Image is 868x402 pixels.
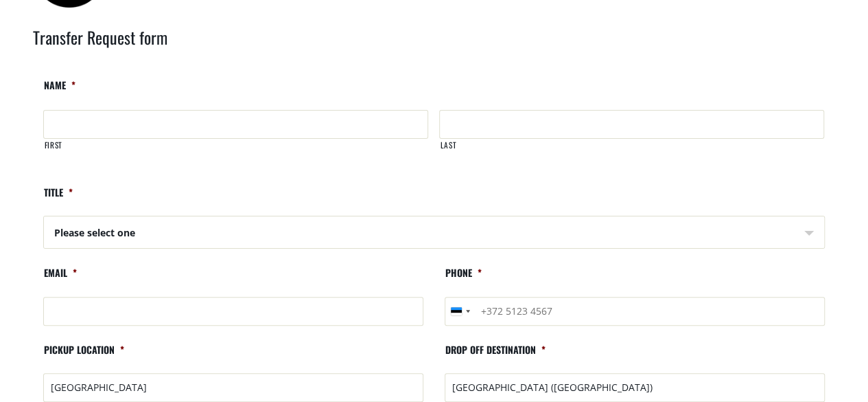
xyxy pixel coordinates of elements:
[445,344,546,368] label: Drop off destination
[44,216,824,249] span: Please select one
[445,267,482,291] label: Phone
[44,139,428,162] label: First
[445,297,825,326] input: +372 5123 4567
[445,298,474,325] button: Selected country
[33,25,836,68] h2: Transfer Request form
[43,267,77,291] label: Email
[43,186,73,210] label: Title
[440,139,824,162] label: Last
[43,79,75,103] label: Name
[43,344,124,368] label: Pickup location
